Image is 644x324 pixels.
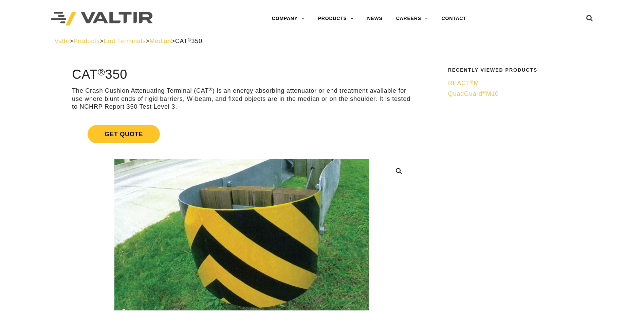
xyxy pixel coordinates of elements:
[175,38,202,44] span: CAT 350
[98,67,105,77] sup: ®
[448,90,499,97] span: QuadGuard M10
[482,90,486,95] sup: ®
[311,12,361,25] a: PRODUCTS
[72,87,411,111] p: The Crash Cushion Attenuating Terminal (CAT ) is an energy absorbing attenuator or end treatment ...
[265,12,311,25] a: COMPANY
[55,38,70,44] a: Valtir
[470,79,474,85] sup: ®
[51,12,153,26] img: Valtir
[448,80,479,87] span: REACT M
[104,38,146,44] a: End Terminals
[72,117,411,151] a: Get Quote
[188,37,191,42] sup: ®
[72,68,411,82] h1: CAT 350
[435,12,473,25] a: CONTACT
[389,12,435,25] a: CAREERS
[88,125,160,143] span: Get Quote
[209,87,213,92] sup: ®
[448,68,585,73] h2: Recently Viewed Products
[448,90,585,98] a: QuadGuard®M10
[361,12,389,25] a: NEWS
[55,37,590,45] div: > > > >
[150,38,171,44] a: Median
[73,38,99,44] a: Products
[448,79,585,87] a: REACT®M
